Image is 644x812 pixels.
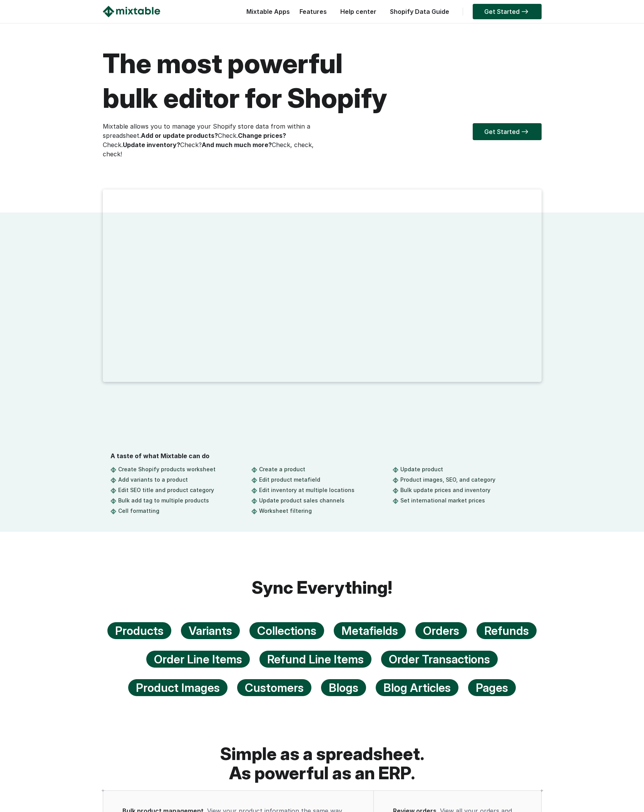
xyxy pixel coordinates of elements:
[393,498,398,504] img: App Logo
[249,622,324,639] div: Collections
[259,497,345,504] a: Update product sales channels
[400,476,495,483] a: Product images, SEO, and category
[141,132,218,139] strong: Add or update products?
[110,477,116,483] img: App Logo
[259,487,355,493] a: Edit inventory at multiple locations
[103,713,542,790] h2: Simple as a spreadsheet. As powerful as an ERP.
[259,466,305,472] a: Create a product
[251,488,257,494] img: App Logo
[118,476,188,483] a: Add variants to a product
[110,509,116,514] img: App Logo
[296,8,331,15] a: Features
[202,141,272,149] strong: And much much more?
[243,6,290,21] div: Mixtable Apps
[118,466,216,472] a: Create Shopify products worksheet
[103,122,322,159] p: Mixtable allows you to manage your Shopify store data from within a spreadsheet. Check. Check. Ch...
[259,507,312,514] a: Worksheet filtering
[118,507,159,514] a: Cell formatting
[107,622,171,639] div: Products
[110,488,116,494] img: App Logo
[251,509,257,514] img: App Logo
[259,651,371,668] div: Refund Line Items
[237,679,311,696] div: Customers
[376,679,458,696] div: Blog Articles
[400,487,490,493] a: Bulk update prices and inventory
[334,622,406,639] div: Metafields
[128,679,227,696] div: Product Images
[321,679,366,696] div: Blogs
[103,6,160,17] img: Mixtable logo
[381,651,498,668] div: Order Transactions
[110,467,116,473] img: App Logo
[468,679,516,696] div: Pages
[181,622,240,639] div: Variants
[259,476,320,483] a: Edit product metafield
[473,123,542,140] a: Get Started
[400,466,443,472] a: Update product
[400,497,485,504] a: Set international market prices
[251,477,257,483] img: App Logo
[393,467,398,473] img: App Logo
[251,498,257,504] img: App Logo
[415,622,467,639] div: Orders
[110,447,244,464] h4: A taste of what Mixtable can do
[123,141,180,149] strong: Update inventory?
[393,477,398,483] img: App Logo
[110,498,116,504] img: App Logo
[520,129,530,134] img: arrow-right.svg
[473,4,542,19] a: Get Started
[103,547,542,605] h2: Sync Everything!
[386,8,453,15] a: Shopify Data Guide
[477,622,537,639] div: Refunds
[146,651,250,668] div: Order Line Items
[520,9,530,14] img: arrow-right.svg
[336,8,380,15] a: Help center
[118,487,214,493] a: Edit SEO title and product category
[251,467,257,473] img: App Logo
[118,497,209,504] a: Bulk add tag to multiple products
[238,132,286,139] strong: Change prices?
[393,488,398,494] img: App Logo
[103,46,542,116] h1: The most powerful bulk editor for Shopify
